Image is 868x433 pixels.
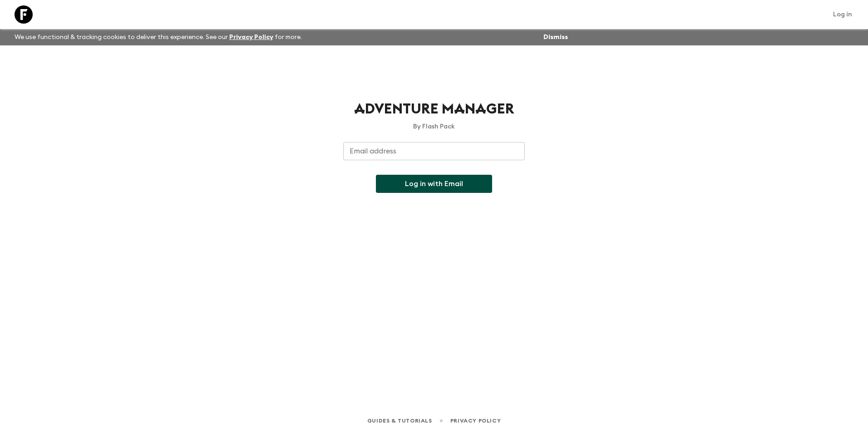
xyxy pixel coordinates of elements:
h1: Adventure Manager [343,100,525,118]
a: Guides & Tutorials [367,416,432,426]
a: Privacy Policy [450,416,501,426]
button: Dismiss [541,31,570,44]
p: We use functional & tracking cookies to deliver this experience. See our for more. [11,29,306,45]
a: Log in [828,8,857,21]
button: Log in with Email [376,175,492,193]
a: Privacy Policy [229,34,273,40]
p: By Flash Pack [343,122,525,131]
